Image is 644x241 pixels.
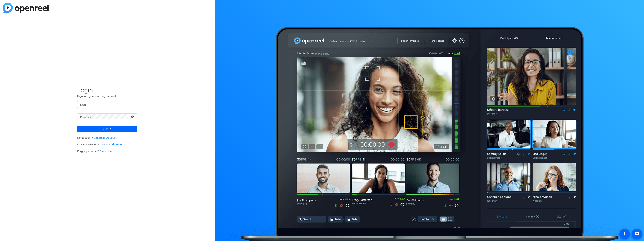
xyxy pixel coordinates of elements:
span: Forgot password? [77,150,113,153]
span: I have a Session ID. [77,143,122,146]
mat-icon: message [635,232,639,236]
img: blue-gradient.svg [3,3,49,13]
p: Sign into your existing account. [77,94,137,98]
a: Create an Account [94,136,117,139]
a: Enter Code Here [102,143,122,146]
a: Click Here [100,150,113,153]
button: Sign in [77,126,137,132]
mat-label: Email [80,104,87,106]
mat-label: Password [80,116,91,118]
mat-icon: accessibility [622,232,627,236]
input: Enter Email Address [80,102,134,107]
span: Sign in [103,124,111,134]
mat-icon: visibility_off [128,114,137,119]
span: No account? [77,136,117,139]
span: Login [77,86,137,94]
